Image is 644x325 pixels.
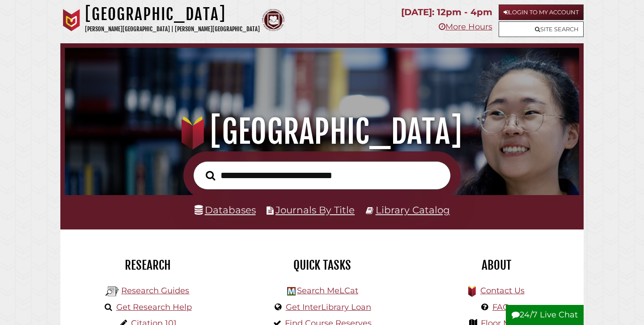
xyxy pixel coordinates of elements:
img: Calvin Theological Seminary [262,9,284,31]
a: More Hours [439,22,492,32]
h1: [GEOGRAPHIC_DATA] [85,4,260,24]
a: Site Search [499,21,584,37]
a: Journals By Title [275,204,355,216]
h2: Quick Tasks [241,258,402,273]
h2: Research [67,258,228,273]
img: Hekman Library Logo [287,287,296,296]
img: Hekman Library Logo [106,285,119,298]
img: Calvin University [60,9,83,31]
a: Get Research Help [116,302,192,312]
a: Login to My Account [499,4,584,20]
button: Search [201,168,220,183]
p: [DATE]: 12pm - 4pm [401,4,492,20]
a: Contact Us [480,286,525,296]
h1: [GEOGRAPHIC_DATA] [75,112,570,151]
a: Get InterLibrary Loan [286,302,371,312]
p: [PERSON_NAME][GEOGRAPHIC_DATA] | [PERSON_NAME][GEOGRAPHIC_DATA] [85,24,260,34]
a: Research Guides [121,286,189,296]
h2: About [416,258,577,273]
a: Search MeLCat [297,286,358,296]
a: Databases [195,204,256,216]
a: Library Catalog [376,204,450,216]
i: Search [206,170,215,180]
a: FAQs [492,302,513,312]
